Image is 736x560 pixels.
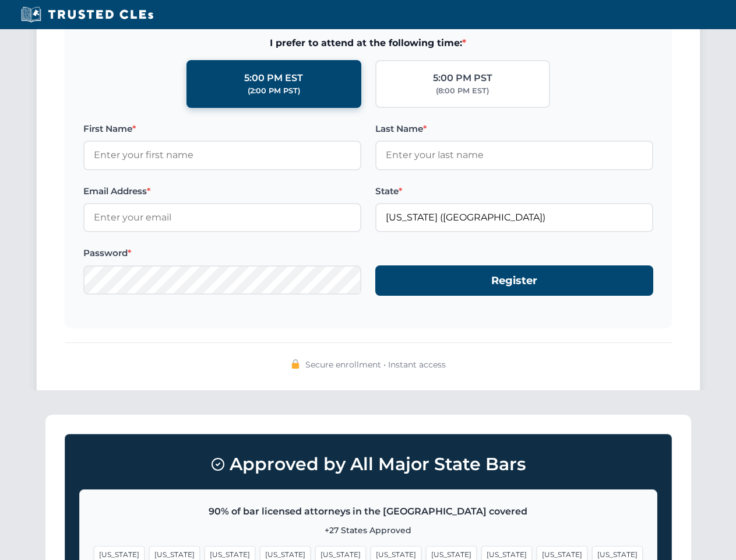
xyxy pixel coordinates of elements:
[83,184,361,198] label: Email Address
[375,122,653,136] label: Last Name
[375,265,653,296] button: Register
[433,71,492,86] div: 5:00 PM PST
[375,203,653,232] input: Arizona (AZ)
[94,524,643,537] p: +27 States Approved
[291,359,300,369] img: 🔒
[83,36,653,51] span: I prefer to attend at the following time:
[17,6,157,23] img: Trusted CLEs
[94,504,643,519] p: 90% of bar licensed attorneys in the [GEOGRAPHIC_DATA] covered
[244,71,303,86] div: 5:00 PM EST
[83,203,361,232] input: Enter your email
[79,449,657,480] h3: Approved by All Major State Bars
[248,85,300,97] div: (2:00 PM PST)
[375,184,653,198] label: State
[375,141,653,170] input: Enter your last name
[83,141,361,170] input: Enter your first name
[83,246,361,260] label: Password
[83,122,361,136] label: First Name
[305,358,446,371] span: Secure enrollment • Instant access
[436,85,489,97] div: (8:00 PM EST)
